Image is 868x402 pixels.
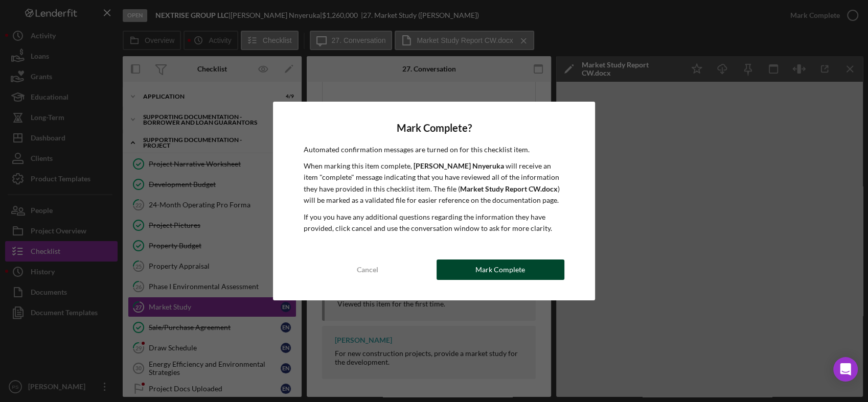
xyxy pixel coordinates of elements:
[304,211,564,234] p: If you you have any additional questions regarding the information they have provided, click canc...
[437,259,564,280] button: Mark Complete
[475,259,525,280] div: Mark Complete
[357,259,378,280] div: Cancel
[414,161,504,170] b: [PERSON_NAME] Nnyeruka
[304,122,564,134] h4: Mark Complete?
[460,184,558,193] b: Market Study Report CW.docx
[833,357,858,382] div: Open Intercom Messenger
[304,160,564,206] p: When marking this item complete, will receive an item "complete" message indicating that you have...
[304,144,564,155] p: Automated confirmation messages are turned on for this checklist item.
[304,259,431,280] button: Cancel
